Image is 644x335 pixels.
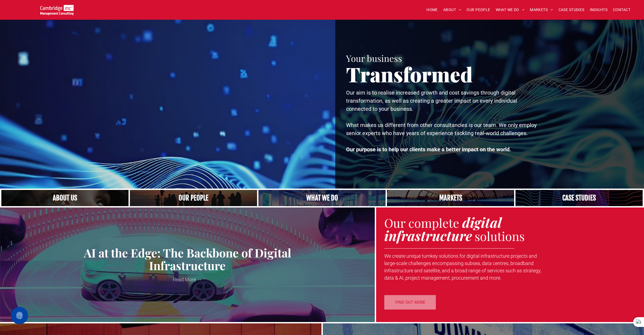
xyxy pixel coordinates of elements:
[515,190,643,206] a: CASE STUDIES | See an Overview of All Our Case Studies | Cambridge Management Consulting
[346,122,537,136] span: What makes us different from other consultancies is our team. We only employ senior experts who h...
[384,215,459,231] span: Our complete
[475,228,525,244] span: solutions
[556,6,587,14] a: CASE STUDIES
[40,6,74,11] a: Your Business Transformed | Cambridge Management Consulting
[130,190,257,206] a: A crowd in silhouette at sunset, on a rise or lookout point
[441,6,464,14] a: ABOUT
[527,6,556,14] a: MARKETS
[387,190,514,206] a: Our Markets | Cambridge Management Consulting
[395,296,425,309] span: FIND OUT MORE
[424,6,441,14] a: HOME
[464,6,493,14] a: OUR PEOPLE
[346,61,473,88] span: Transformed
[346,89,517,112] span: Our aim is to realise increased growth and cost savings through digital transformation, as well a...
[462,213,502,231] strong: digital
[258,190,386,206] a: A yoga teacher lifting his whole body off the ground in the peacock pose
[1,190,129,206] a: Close up of woman's face, centered on her eyes
[384,226,472,244] strong: infrastructure
[384,295,436,310] a: FIND OUT MORE
[4,276,371,283] a: Read More →
[4,246,371,272] a: AI at the Edge: The Backbone of Digital Infrastructure
[610,6,633,14] a: CONTACT
[40,5,74,15] img: Go to Homepage
[384,253,541,281] span: We create unique turnkey solutions for digital infrastructure projects and large-scale challenges...
[346,146,511,153] strong: Our purpose is to help our clients make a better impact on the world.
[346,52,402,64] span: Your business
[587,6,610,14] a: INSIGHTS
[493,6,527,14] a: WHAT WE DO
